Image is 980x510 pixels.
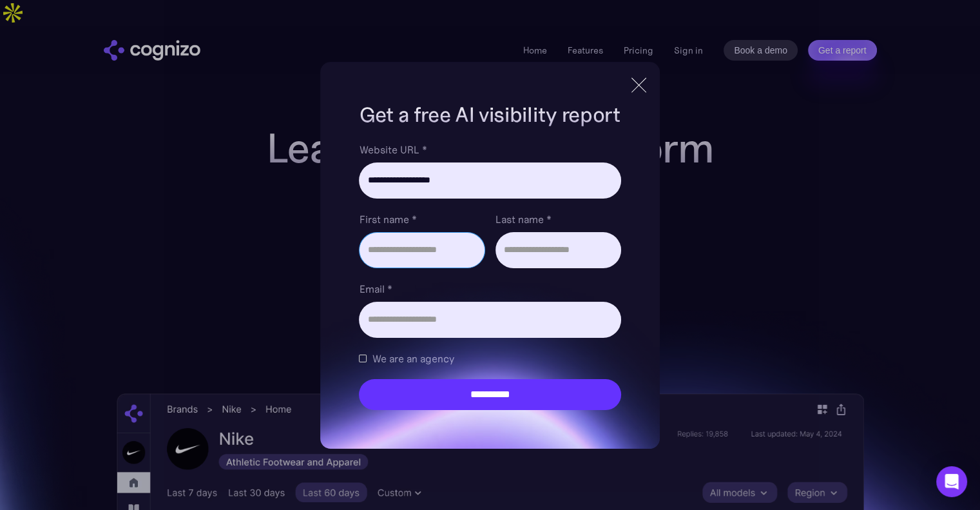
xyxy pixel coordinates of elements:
label: Last name * [495,211,621,227]
label: Website URL * [359,142,620,157]
div: Open Intercom Messenger [936,466,967,497]
h1: Get a free AI visibility report [359,101,620,129]
span: We are an agency [372,351,454,366]
label: Email * [359,281,620,297]
form: Brand Report Form [359,142,620,410]
label: First name * [359,211,485,227]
